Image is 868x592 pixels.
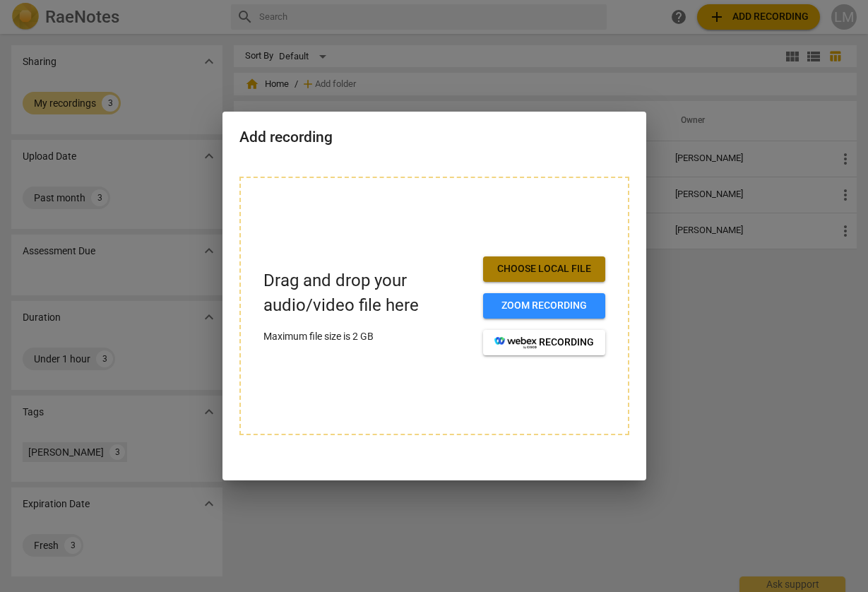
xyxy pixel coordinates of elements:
[239,129,629,146] h2: Add recording
[494,299,594,313] span: Zoom recording
[494,262,594,276] span: Choose local file
[263,329,472,344] p: Maximum file size is 2 GB
[263,268,472,318] p: Drag and drop your audio/video file here
[494,336,594,350] span: recording
[483,256,605,282] button: Choose local file
[483,293,605,319] button: Zoom recording
[483,330,605,355] button: recording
